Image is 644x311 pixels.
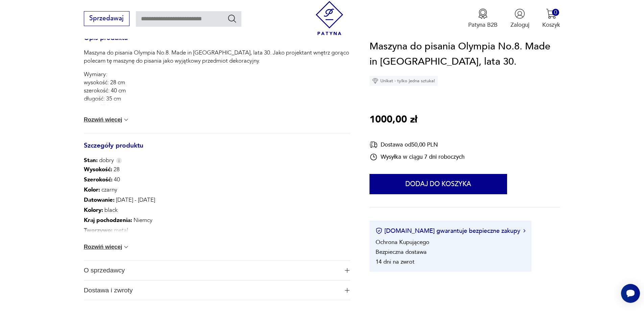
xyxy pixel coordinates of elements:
[84,164,307,175] p: 28
[369,140,464,149] div: Dostawa od 50,00 PLN
[84,206,103,214] b: Kolory :
[84,49,350,65] p: Maszyna do pisania Olympia No.8. Made in [GEOGRAPHIC_DATA], lata 30. Jako projektant wnętrz gorąc...
[369,39,560,70] h1: Maszyna do pisania Olympia No.8. Made in [GEOGRAPHIC_DATA], lata 30.
[116,158,122,163] img: Info icon
[84,226,113,234] b: Tworzywo :
[621,284,640,303] iframe: Smartsupp widget button
[84,281,339,300] span: Dostawa i zwroty
[84,185,307,195] p: czarny
[312,1,347,35] img: Patyna - sklep z meblami i dekoracjami vintage
[542,8,560,29] button: 0Koszyk
[376,258,414,266] li: 14 dni na zwrot
[468,8,498,29] a: Ikona medaluPatyna B2B
[84,156,98,164] b: Stan:
[84,281,350,300] button: Ikona plusaDostawa i zwroty
[546,8,556,19] img: Ikona koszyka
[523,229,525,233] img: Ikona strzałki w prawo
[84,175,307,185] p: 40
[510,8,529,29] button: Zaloguj
[369,112,417,128] p: 1000,00 zł
[84,261,350,280] button: Ikona plusaO sprzedawcy
[369,153,464,161] div: Wysyłka w ciągu 7 dni roboczych
[84,116,130,123] button: Rozwiń więcej
[84,36,350,49] h3: Opis produktu
[84,11,129,26] button: Sprzedawaj
[376,248,427,256] li: Bezpieczna dostawa
[84,216,132,224] b: Kraj pochodzenia :
[123,244,129,250] img: chevron down
[84,186,100,194] b: Kolor:
[345,288,350,293] img: Ikona plusa
[84,176,113,183] b: Szerokość :
[123,116,129,123] img: chevron down
[84,16,129,22] a: Sprzedawaj
[542,21,560,29] p: Koszyk
[376,238,429,246] li: Ochrona Kupującego
[84,225,307,236] p: metal
[478,8,488,19] img: Ikona medalu
[84,143,350,157] h3: Szczegóły produktu
[376,227,525,235] button: [DOMAIN_NAME] gwarantuje bezpieczne zakupy
[345,268,350,273] img: Ikona plusa
[510,21,529,29] p: Zaloguj
[468,21,498,29] p: Patyna B2B
[84,195,307,205] p: [DATE] - [DATE]
[369,174,507,194] button: Dodaj do koszyka
[84,156,114,164] span: dobry
[376,228,382,235] img: Ikona certyfikatu
[227,14,237,23] button: Szukaj
[369,76,438,86] div: Unikat - tylko jedna sztuka!
[84,196,115,204] b: Datowanie :
[84,244,130,250] button: Rozwiń więcej
[369,140,378,149] img: Ikona dostawy
[468,8,498,29] button: Patyna B2B
[84,165,112,173] b: Wysokość :
[84,205,307,215] p: black
[552,9,559,16] div: 0
[84,261,339,280] span: O sprzedawcy
[515,8,525,19] img: Ikonka użytkownika
[84,70,350,135] p: Wymiary: wysokość: 28 cm szerokość: 40 cm długość: 35 cm waga: 25 kg /// Vintage typewriter Olymp...
[84,215,307,225] p: Niemcy
[372,78,378,84] img: Ikona diamentu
